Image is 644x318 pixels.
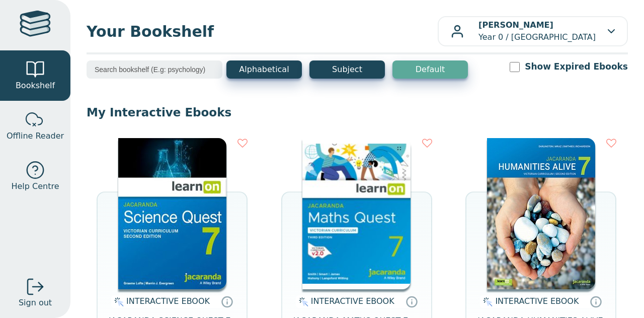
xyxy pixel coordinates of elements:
a: Interactive eBooks are accessed online via the publisher’s portal. They contain interactive resou... [406,295,418,307]
span: INTERACTIVE EBOOK [495,296,579,306]
img: 329c5ec2-5188-ea11-a992-0272d098c78b.jpg [118,138,226,289]
a: Interactive eBooks are accessed online via the publisher’s portal. They contain interactive resou... [590,295,602,307]
button: Subject [309,60,385,79]
button: [PERSON_NAME]Year 0 / [GEOGRAPHIC_DATA] [438,16,628,46]
span: Bookshelf [16,80,55,92]
b: [PERSON_NAME] [478,20,553,30]
p: My Interactive Ebooks [87,105,628,120]
span: INTERACTIVE EBOOK [126,296,210,306]
button: Alphabetical [226,60,302,79]
img: interactive.svg [296,296,308,308]
input: Search bookshelf (E.g: psychology) [87,60,222,79]
img: interactive.svg [480,296,493,308]
img: b87b3e28-4171-4aeb-a345-7fa4fe4e6e25.jpg [302,138,411,289]
span: INTERACTIVE EBOOK [311,296,394,306]
span: Help Centre [11,180,59,193]
a: Interactive eBooks are accessed online via the publisher’s portal. They contain interactive resou... [221,295,233,307]
span: Offline Reader [7,130,64,142]
img: interactive.svg [111,296,124,308]
p: Year 0 / [GEOGRAPHIC_DATA] [478,19,596,43]
label: Show Expired Ebooks [525,60,628,73]
span: Sign out [19,297,52,309]
span: Your Bookshelf [87,20,438,43]
img: 429ddfad-7b91-e911-a97e-0272d098c78b.jpg [487,138,595,289]
button: Default [392,60,468,79]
